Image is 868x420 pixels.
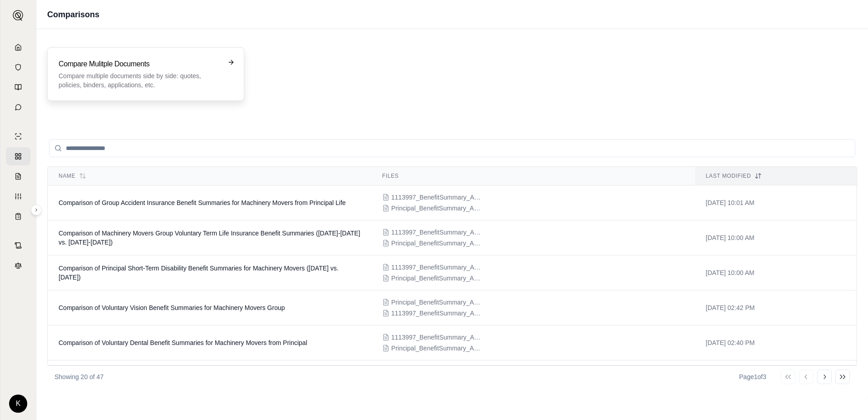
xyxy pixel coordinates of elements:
[9,6,27,25] button: Expand sidebar
[391,239,482,248] span: Principal_BenefitSummary_ACTIVE ALL OTHER MEMBERS_VTL.pdf
[13,10,24,21] img: Expand sidebar
[695,360,857,395] td: [DATE] 02:40 PM
[695,325,857,360] td: [DATE] 02:40 PM
[59,199,346,206] span: Comparison of Group Accident Insurance Benefit Summaries for Machinery Movers from Principal Life
[6,256,30,275] a: Legal Search Engine
[9,395,27,413] div: K
[59,265,339,281] span: Comparison of Principal Short-Term Disability Benefit Summaries for Machinery Movers (July 2024 v...
[59,71,220,90] p: Compare multiple documents side by side: quotes, policies, binders, applications, etc.
[706,172,846,180] div: Last modified
[391,274,482,283] span: Principal_BenefitSummary_ACTIVE ALL OTHER MEMBERS_VSTD.pdf
[391,344,482,353] span: Principal_BenefitSummary_ACTIVE ALL OTHER MEMBERS_VOLUNTARY_DENTAL.pdf
[6,236,30,255] a: Contract Analysis
[391,193,482,202] span: 1113997_BenefitSummary_ACTIVE KEY MEMBERS_ACCIDENT.pdf
[6,187,30,205] a: Custom Report
[6,58,30,76] a: Documents Vault
[6,98,30,116] a: Chat
[6,38,30,56] a: Home
[6,167,30,185] a: Claim Coverage
[391,333,482,342] span: 1113997_BenefitSummary_ACTIVE ALL OTHER MEMBERS_VOLUNTARY_DENTAL.pdf
[59,339,307,346] span: Comparison of Voluntary Dental Benefit Summaries for Machinery Movers from Principal
[695,185,857,220] td: [DATE] 10:01 AM
[391,298,482,307] span: Principal_BenefitSummary_ACTIVE ALL OTHER MEMBERS_VOLUNTARY_VISION.pdf
[59,304,285,311] span: Comparison of Voluntary Vision Benefit Summaries for Machinery Movers Group
[391,228,482,237] span: 1113997_BenefitSummary_ACTIVE ALL OTHER MEMBERS_VTL.pdf
[391,204,482,213] span: Principal_BenefitSummary_ACTIVE KEY MEMBERS_ACCIDENT.pdf
[59,59,220,70] h3: Compare Mulitple Documents
[6,147,30,165] a: Policy Comparisons
[695,220,857,255] td: [DATE] 10:00 AM
[695,255,857,290] td: [DATE] 10:00 AM
[6,127,30,145] a: Single Policy
[6,78,30,96] a: Prompt Library
[371,167,695,185] th: Files
[47,8,99,21] h1: Comparisons
[391,263,482,272] span: 1113997_BenefitSummary_ACTIVE ALL OTHER MEMBERS_VSTD.pdf
[739,372,766,381] div: Page 1 of 3
[59,230,360,246] span: Comparison of Machinery Movers Group Voluntary Term Life Insurance Benefit Summaries (2024-2025 v...
[6,207,30,225] a: Coverage Table
[31,205,42,215] button: Expand sidebar
[391,309,482,318] span: 1113997_BenefitSummary_ACTIVE ALL OTHER MEMBERS_VOLUNTARY_VISION.pdf
[695,290,857,325] td: [DATE] 02:42 PM
[59,172,360,180] div: Name
[54,372,104,381] p: Showing 20 of 47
